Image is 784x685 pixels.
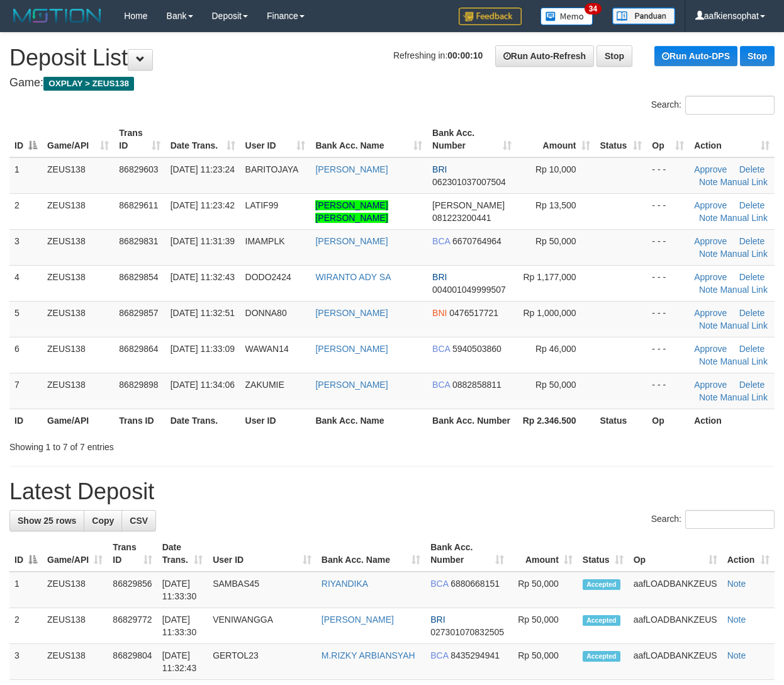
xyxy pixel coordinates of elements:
[699,213,718,223] a: Note
[42,229,114,265] td: ZEUS138
[208,536,316,572] th: User ID: activate to sort column ascending
[629,536,722,572] th: Op: activate to sort column ascending
[447,50,483,60] strong: 00:00:10
[108,608,157,644] td: 86829772
[647,337,689,373] td: - - -
[430,650,448,660] span: BCA
[119,344,158,354] span: 86829864
[119,272,158,282] span: 86829854
[9,409,42,432] th: ID
[9,157,42,194] td: 1
[165,409,240,432] th: Date Trans.
[651,96,775,115] label: Search:
[449,308,498,318] span: Copy 0476517721 to clipboard
[720,213,768,223] a: Manual Link
[208,572,316,608] td: SAMBAS45
[694,308,727,318] a: Approve
[432,285,506,295] span: Copy 004001049999507 to clipboard
[9,644,42,680] td: 3
[689,409,775,432] th: Action
[208,644,316,680] td: GERTOL23
[535,236,576,246] span: Rp 50,000
[245,344,289,354] span: WAWAN14
[119,236,158,246] span: 86829831
[509,572,578,608] td: Rp 50,000
[739,164,764,174] a: Delete
[739,308,764,318] a: Delete
[739,272,764,282] a: Delete
[432,213,491,223] span: Copy 081223200441 to clipboard
[596,45,632,67] a: Stop
[315,308,388,318] a: [PERSON_NAME]
[9,479,775,504] h1: Latest Deposit
[720,177,768,187] a: Manual Link
[245,164,299,174] span: BARITOJAYA
[432,380,450,390] span: BCA
[245,308,287,318] span: DONNA80
[157,572,208,608] td: [DATE] 11:33:30
[425,536,509,572] th: Bank Acc. Number: activate to sort column ascending
[42,644,108,680] td: ZEUS138
[517,409,595,432] th: Rp 2.346.500
[595,122,647,157] th: Status: activate to sort column ascending
[647,301,689,337] td: - - -
[720,249,768,259] a: Manual Link
[432,164,447,174] span: BRI
[9,301,42,337] td: 5
[722,536,775,572] th: Action: activate to sort column ascending
[315,236,388,246] a: [PERSON_NAME]
[535,200,576,210] span: Rp 13,500
[647,373,689,409] td: - - -
[9,510,84,531] a: Show 25 rows
[157,536,208,572] th: Date Trans.: activate to sort column ascending
[43,77,134,91] span: OXPLAY > ZEUS138
[694,236,727,246] a: Approve
[739,236,764,246] a: Delete
[108,536,157,572] th: Trans ID: activate to sort column ascending
[322,579,368,589] a: RIYANDIKA
[9,6,105,25] img: MOTION_logo.png
[629,644,722,680] td: aafLOADBANKZEUS
[452,344,501,354] span: Copy 5940503860 to clipboard
[119,200,158,210] span: 86829611
[119,308,158,318] span: 86829857
[322,650,415,660] a: M.RIZKY ARBIANSYAH
[720,285,768,295] a: Manual Link
[689,122,775,157] th: Action: activate to sort column ascending
[240,409,311,432] th: User ID
[432,272,447,282] span: BRI
[9,572,42,608] td: 1
[42,122,114,157] th: Game/API: activate to sort column ascending
[452,380,501,390] span: Copy 0882858811 to clipboard
[315,380,388,390] a: [PERSON_NAME]
[432,344,450,354] span: BCA
[245,236,285,246] span: IMAMPLK
[322,614,394,625] a: [PERSON_NAME]
[685,510,775,529] input: Search:
[9,122,42,157] th: ID: activate to sort column descending
[310,122,427,157] th: Bank Acc. Name: activate to sort column ascending
[647,193,689,229] td: - - -
[699,320,718,331] a: Note
[9,608,42,644] td: 2
[694,380,727,390] a: Approve
[451,650,500,660] span: Copy 8435294941 to clipboard
[42,608,108,644] td: ZEUS138
[42,572,108,608] td: ZEUS138
[42,337,114,373] td: ZEUS138
[9,229,42,265] td: 3
[42,409,114,432] th: Game/API
[694,164,727,174] a: Approve
[157,608,208,644] td: [DATE] 11:33:30
[171,164,235,174] span: [DATE] 11:23:24
[509,536,578,572] th: Amount: activate to sort column ascending
[171,308,235,318] span: [DATE] 11:32:51
[245,200,279,210] span: LATIF99
[432,308,447,318] span: BNI
[699,392,718,402] a: Note
[720,356,768,366] a: Manual Link
[509,608,578,644] td: Rp 50,000
[245,380,284,390] span: ZAKUMIE
[578,536,629,572] th: Status: activate to sort column ascending
[432,200,505,210] span: [PERSON_NAME]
